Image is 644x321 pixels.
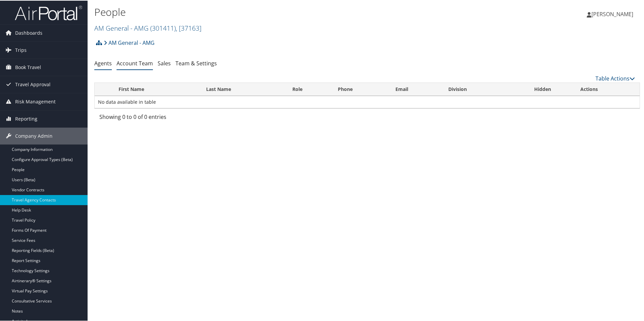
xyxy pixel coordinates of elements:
[332,82,390,95] th: Phone
[595,74,635,82] a: Table Actions
[94,4,458,19] h1: People
[15,93,56,109] span: Risk Management
[587,3,640,24] a: [PERSON_NAME]
[15,110,37,127] span: Reporting
[511,82,574,95] th: Hidden
[104,35,155,49] a: AM General - AMG
[15,24,42,41] span: Dashboards
[94,23,201,32] a: AM General - AMG
[176,23,201,32] span: , [ 37163 ]
[150,23,176,32] span: ( 301411 )
[117,59,153,66] a: Account Team
[442,82,511,95] th: Division
[94,59,112,66] a: Agents
[574,82,640,95] th: Actions
[15,58,41,75] span: Book Travel
[95,95,640,107] td: No data available in table
[15,41,27,58] span: Trips
[158,59,171,66] a: Sales
[95,82,112,95] th: : activate to sort column descending
[15,75,51,92] span: Travel Approval
[175,59,217,66] a: Team & Settings
[389,82,442,95] th: Email
[200,82,286,95] th: Last Name
[112,82,200,95] th: First Name
[15,4,82,20] img: airportal-logo.png
[591,10,633,17] span: [PERSON_NAME]
[15,127,53,144] span: Company Admin
[286,82,332,95] th: Role
[99,112,226,124] div: Showing 0 to 0 of 0 entries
